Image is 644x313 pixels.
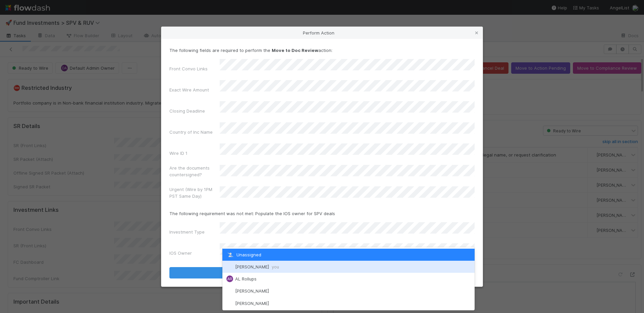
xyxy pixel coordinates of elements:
[226,288,233,295] img: avatar_55a2f090-1307-4765-93b4-f04da16234ba.png
[169,47,475,54] p: The following fields are required to perform the action:
[235,301,269,306] span: [PERSON_NAME]
[235,288,269,294] span: [PERSON_NAME]
[226,275,233,282] div: AL Rollups
[169,129,213,135] label: Country of Inc Name
[169,210,475,217] p: The following requirement was not met: Populate the IOS owner for SPV deals
[272,48,318,53] strong: Move to Doc Review
[169,150,187,156] label: Wire ID 1
[169,108,205,114] label: Closing Deadline
[169,165,220,178] label: Are the documents countersigned?
[227,277,232,281] span: AR
[169,267,475,278] button: Move to Doc Review
[161,27,483,39] div: Perform Action
[235,264,279,269] span: [PERSON_NAME]
[226,252,261,257] span: Unassigned
[226,300,233,307] img: avatar_1d14498f-6309-4f08-8780-588779e5ce37.png
[272,264,279,269] span: you
[169,86,209,93] label: Exact Wire Amount
[169,186,220,199] label: Urgent (Wire by 1PM PST Same Day)
[169,65,208,72] label: Front Convo Links
[235,276,257,281] span: AL Rollups
[169,250,192,256] label: IOS Owner
[226,263,233,270] img: avatar_ddac2f35-6c49-494a-9355-db49d32eca49.png
[169,229,205,235] label: Investment Type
